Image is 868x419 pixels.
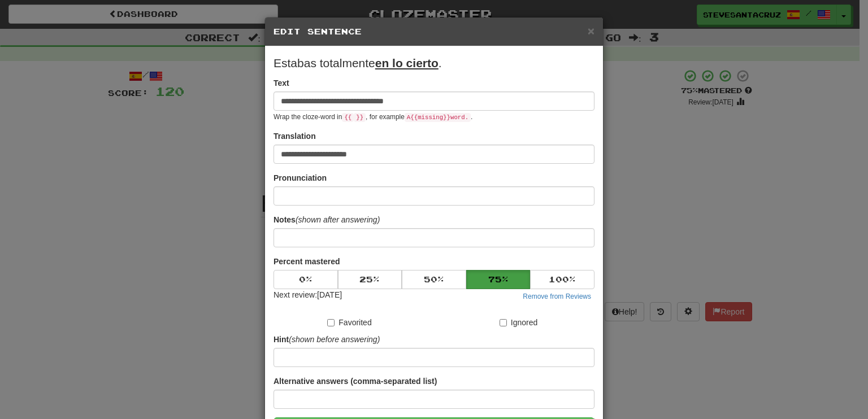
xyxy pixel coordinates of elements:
[274,256,340,267] label: Percent mastered
[274,289,342,303] div: Next review: [DATE]
[327,319,335,326] input: Favorited
[402,270,466,289] button: 50%
[274,26,594,37] h5: Edit Sentence
[274,130,316,142] label: Translation
[274,270,594,289] div: Percent mastered
[327,317,371,328] label: Favorited
[466,270,531,289] button: 75%
[274,77,289,89] label: Text
[274,270,338,289] button: 0%
[342,113,354,122] code: {{
[289,335,380,344] em: (shown before answering)
[274,334,380,345] label: Hint
[588,24,594,37] span: ×
[405,113,471,122] code: A {{ missing }} word.
[500,317,537,328] label: Ignored
[296,215,380,224] em: (shown after answering)
[500,319,507,326] input: Ignored
[338,270,402,289] button: 25%
[274,376,437,387] label: Alternative answers (comma-separated list)
[274,172,327,184] label: Pronunciation
[519,290,594,303] button: Remove from Reviews
[274,55,594,72] p: Estabas totalmente .
[354,113,366,122] code: }}
[375,56,439,69] u: en lo cierto
[274,214,380,225] label: Notes
[530,270,594,289] button: 100%
[588,25,594,37] button: Close
[274,113,472,121] small: Wrap the cloze-word in , for example .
